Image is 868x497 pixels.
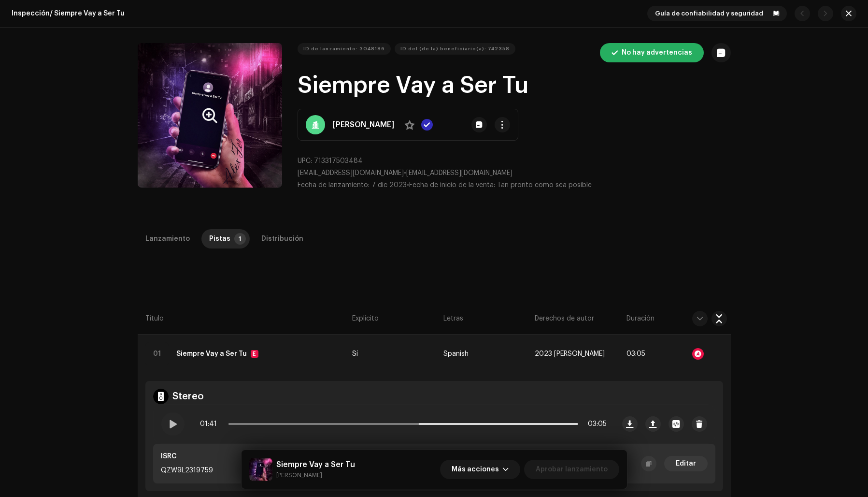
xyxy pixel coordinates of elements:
[261,229,303,248] div: Distribución
[176,344,247,364] strong: Siempre Vay a Ser Tu
[276,470,355,480] small: Siempre Vay a Ser Tu
[452,460,499,479] span: Más acciones
[234,233,246,245] p-badge: 1
[400,39,510,58] span: ID del (de la) beneficiario(a): 742358
[303,39,385,58] span: ID de lanzamiento: 3048186
[145,229,190,248] div: Lanzamiento
[626,351,645,357] span: 03:05
[298,170,404,176] span: [EMAIL_ADDRESS][DOMAIN_NAME]
[371,182,407,189] span: 7 dic 2023
[524,460,619,479] button: Aprobar lanzamiento
[298,70,731,101] h1: Siempre Vay a Ser Tu
[582,414,607,434] span: 03:05
[664,456,708,471] button: Editar
[536,460,608,479] span: Aprobar lanzamiento
[497,182,592,189] span: Tan pronto como sea posible
[440,460,520,479] button: Más acciones
[138,43,282,188] button: Zoom Image
[443,314,463,323] span: Letras
[249,458,272,481] img: df0e9806-47ed-4d73-af9d-4a8875264849
[276,459,355,470] h5: Siempre Vay a Ser Tu
[145,314,164,323] span: Título
[535,314,594,323] span: Derechos de autor
[395,43,515,55] button: ID del (de la) beneficiario(a): 742358
[409,182,495,189] span: Fecha de inicio de la venta:
[161,452,213,462] p: ISRC
[298,158,312,164] span: UPC:
[626,314,655,323] span: Duración
[314,158,363,164] span: 713317503484
[352,314,379,323] span: Explícito
[333,119,394,131] strong: [PERSON_NAME]
[161,466,213,476] p: QZW9L2319759
[298,168,731,178] p: •
[535,351,605,358] span: 2023 Alex Fer
[153,389,169,404] img: stereo.svg
[251,350,258,358] div: E
[200,414,225,434] span: 01:41
[298,43,391,55] button: ID de lanzamiento: 3048186
[172,391,204,402] h4: Stereo
[145,342,169,365] div: 01
[443,351,469,358] span: Spanish
[298,182,409,189] span: •
[406,170,512,176] span: [EMAIL_ADDRESS][DOMAIN_NAME]
[209,229,230,248] div: Pistas
[352,351,358,358] span: Sí
[676,454,696,473] span: Editar
[298,182,370,189] span: Fecha de lanzamiento:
